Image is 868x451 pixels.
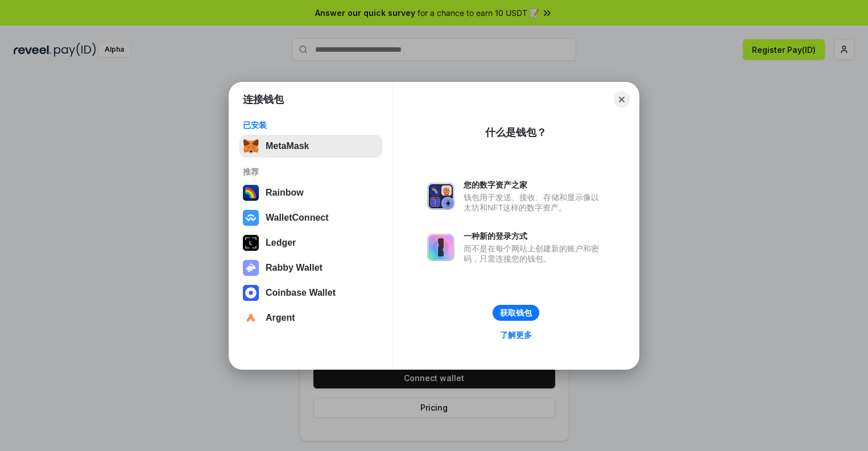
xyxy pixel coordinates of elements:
button: 获取钱包 [493,305,539,321]
div: MetaMask [266,141,309,151]
button: Close [614,92,630,107]
div: 钱包用于发送、接收、存储和显示像以太坊和NFT这样的数字资产。 [464,192,605,213]
img: svg+xml,%3Csvg%20width%3D%2228%22%20height%3D%2228%22%20viewBox%3D%220%200%2028%2028%22%20fill%3D... [243,285,259,301]
div: 而不是在每个网站上创建新的账户和密码，只需连接您的钱包。 [464,243,605,264]
div: 您的数字资产之家 [464,180,605,190]
div: 什么是钱包？ [485,126,547,139]
div: 已安装 [243,120,379,130]
button: Rabby Wallet [239,256,382,279]
button: WalletConnect [239,206,382,229]
div: 推荐 [243,167,379,177]
img: svg+xml,%3Csvg%20fill%3D%22none%22%20height%3D%2233%22%20viewBox%3D%220%200%2035%2033%22%20width%... [243,138,259,154]
a: 了解更多 [493,328,539,342]
button: Argent [239,307,382,329]
img: svg+xml,%3Csvg%20width%3D%22120%22%20height%3D%22120%22%20viewBox%3D%220%200%20120%20120%22%20fil... [243,185,259,201]
div: 了解更多 [500,330,532,340]
div: Coinbase Wallet [266,288,336,298]
img: svg+xml,%3Csvg%20xmlns%3D%22http%3A%2F%2Fwww.w3.org%2F2000%2Fsvg%22%20fill%3D%22none%22%20viewBox... [243,260,259,276]
button: MetaMask [239,135,382,158]
div: Rabby Wallet [266,263,323,273]
button: Rainbow [239,181,382,204]
div: Ledger [266,238,296,248]
img: svg+xml,%3Csvg%20xmlns%3D%22http%3A%2F%2Fwww.w3.org%2F2000%2Fsvg%22%20width%3D%2228%22%20height%3... [243,235,259,251]
img: svg+xml,%3Csvg%20xmlns%3D%22http%3A%2F%2Fwww.w3.org%2F2000%2Fsvg%22%20fill%3D%22none%22%20viewBox... [427,234,454,261]
h1: 连接钱包 [243,93,284,106]
button: Coinbase Wallet [239,282,382,304]
div: 获取钱包 [500,308,532,318]
div: Rainbow [266,188,304,198]
div: WalletConnect [266,213,329,223]
img: svg+xml,%3Csvg%20xmlns%3D%22http%3A%2F%2Fwww.w3.org%2F2000%2Fsvg%22%20fill%3D%22none%22%20viewBox... [427,183,454,210]
button: Ledger [239,231,382,254]
div: 一种新的登录方式 [464,231,605,241]
div: Argent [266,313,295,323]
img: svg+xml,%3Csvg%20width%3D%2228%22%20height%3D%2228%22%20viewBox%3D%220%200%2028%2028%22%20fill%3D... [243,210,259,226]
img: svg+xml,%3Csvg%20width%3D%2228%22%20height%3D%2228%22%20viewBox%3D%220%200%2028%2028%22%20fill%3D... [243,310,259,326]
